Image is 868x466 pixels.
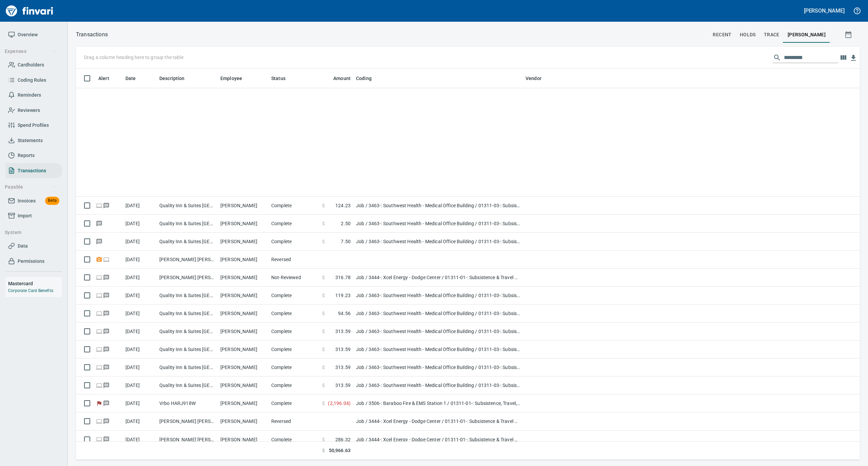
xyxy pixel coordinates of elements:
[218,323,269,341] td: [PERSON_NAME]
[96,419,103,423] span: Online transaction
[157,251,218,269] td: [PERSON_NAME] [PERSON_NAME] [GEOGRAPHIC_DATA]
[335,346,351,353] span: 313.59
[356,74,372,82] span: Coding
[5,88,62,103] a: Reminders
[5,148,62,163] a: Reports
[269,197,319,215] td: Complete
[269,233,319,251] td: Complete
[5,228,56,237] span: System
[353,233,523,251] td: Job / 3463-: Southwest Health - Medical Office Building / 01311-03-: Subsistence & Travel Concret...
[103,329,110,333] span: Has messages
[125,74,136,82] span: Date
[8,288,53,293] a: Corporate Card Benefits
[335,292,351,299] span: 119.23
[2,181,59,193] button: Payable
[788,31,826,39] span: [PERSON_NAME]
[157,197,218,215] td: Quality Inn & Suites [GEOGRAPHIC_DATA]
[269,358,319,376] td: Complete
[123,305,157,323] td: [DATE]
[123,394,157,412] td: [DATE]
[2,226,59,239] button: System
[18,167,46,175] span: Transactions
[322,202,325,209] span: $
[103,275,110,279] span: Has messages
[5,47,56,56] span: Expenses
[18,61,44,69] span: Cardholders
[324,74,351,82] span: Amount
[157,305,218,323] td: Quality Inn & Suites [GEOGRAPHIC_DATA]
[18,136,43,145] span: Statements
[353,341,523,358] td: Job / 3463-: Southwest Health - Medical Office Building / 01311-03-: Subsistence & Travel Concret...
[218,341,269,358] td: [PERSON_NAME]
[98,74,109,82] span: Alert
[157,341,218,358] td: Quality Inn & Suites [GEOGRAPHIC_DATA]
[335,328,351,335] span: 313.59
[218,305,269,323] td: [PERSON_NAME]
[96,383,103,387] span: Online transaction
[269,251,319,269] td: Reversed
[353,412,523,430] td: Job / 3444-: Xcel Energy - Dodge Center / 01311-01-: Subsistence & Travel CM/GC / 8: Indirects
[103,437,110,441] span: Has messages
[4,3,55,19] img: Finvari
[76,31,108,39] nav: breadcrumb
[848,53,859,63] button: Download table
[218,376,269,394] td: [PERSON_NAME]
[103,401,110,405] span: Has messages
[103,293,110,297] span: Has messages
[5,183,56,191] span: Payable
[218,287,269,305] td: [PERSON_NAME]
[218,251,269,269] td: [PERSON_NAME]
[96,203,103,208] span: Online transaction
[218,358,269,376] td: [PERSON_NAME]
[103,365,110,369] span: Has messages
[218,197,269,215] td: [PERSON_NAME]
[218,431,269,449] td: [PERSON_NAME]
[335,436,351,443] span: 286.32
[328,400,351,407] span: ( 2,196.04 )
[5,73,62,88] a: Coding Rules
[5,118,62,133] a: Spend Profiles
[157,323,218,341] td: Quality Inn & Suites [GEOGRAPHIC_DATA]
[269,269,319,287] td: Not-Reviewed
[125,74,145,82] span: Date
[218,233,269,251] td: [PERSON_NAME]
[18,197,36,205] span: Invoices
[157,394,218,412] td: Vrbo HARJ918W
[96,275,103,279] span: Online transaction
[157,233,218,251] td: Quality Inn & Suites [GEOGRAPHIC_DATA]
[123,269,157,287] td: [DATE]
[269,341,319,358] td: Complete
[123,341,157,358] td: [DATE]
[269,376,319,394] td: Complete
[335,202,351,209] span: 124.23
[804,7,845,14] h5: [PERSON_NAME]
[157,376,218,394] td: Quality Inn & Suites [GEOGRAPHIC_DATA]
[218,412,269,430] td: [PERSON_NAME]
[157,215,218,233] td: Quality Inn & Suites [GEOGRAPHIC_DATA]
[220,74,242,82] span: Employee
[18,257,44,266] span: Permissions
[123,323,157,341] td: [DATE]
[18,31,38,39] span: Overview
[269,215,319,233] td: Complete
[5,27,62,42] a: Overview
[103,203,110,208] span: Has messages
[269,323,319,341] td: Complete
[322,364,325,371] span: $
[5,254,62,269] a: Permissions
[45,197,59,205] span: Beta
[335,382,351,389] span: 313.59
[123,251,157,269] td: [DATE]
[103,383,110,387] span: Has messages
[353,358,523,376] td: Job / 3463-: Southwest Health - Medical Office Building / 01311-03-: Subsistence & Travel Concret...
[322,292,325,299] span: $
[322,310,325,317] span: $
[218,269,269,287] td: [PERSON_NAME]
[98,74,118,82] span: Alert
[526,74,541,82] span: Vendor
[5,208,62,224] a: Import
[18,151,35,160] span: Reports
[157,287,218,305] td: Quality Inn & Suites [GEOGRAPHIC_DATA]
[322,274,325,281] span: $
[5,163,62,178] a: Transactions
